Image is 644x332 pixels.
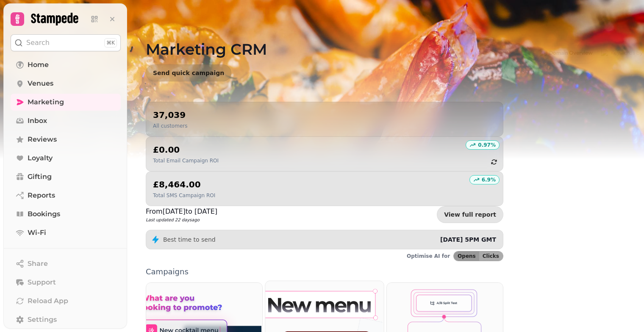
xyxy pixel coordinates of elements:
p: Campaigns [146,268,503,276]
span: Settings [28,315,57,325]
div: v 4.0.25 [24,14,42,20]
a: Venues [11,75,121,92]
span: [DATE] 5PM GMT [440,236,496,243]
p: Total SMS Campaign ROI [153,192,215,199]
span: Clicks [483,254,499,259]
span: Venues [28,78,53,89]
div: Keywords by Traffic [94,50,143,56]
a: Bookings [11,206,121,223]
p: From [DATE] to [DATE] [146,206,217,217]
a: Marketing [11,94,121,111]
a: Home [11,56,121,73]
span: Send quick campaign [153,70,224,76]
p: 6.9 % [482,176,496,183]
h2: £0.00 [153,144,219,156]
a: View full report [437,206,503,223]
p: All customers [153,123,187,129]
img: tab_keywords_by_traffic_grey.svg [84,49,91,56]
div: Domain Overview [32,50,76,56]
p: Optimise AI for [407,253,450,259]
div: ⌘K [104,38,117,47]
button: Support [11,274,121,291]
span: Support [28,277,56,287]
p: Search [26,38,50,48]
button: Share [11,255,121,272]
h1: Marketing CRM [146,20,503,58]
span: Loyalty [28,153,53,163]
img: logo_orange.svg [14,14,20,20]
span: Opens [458,254,476,259]
p: Last updated 22 days ago [146,217,217,223]
span: Bookings [28,209,60,219]
button: Clicks [479,251,503,261]
a: Loyalty [11,150,121,167]
a: Wi-Fi [11,224,121,241]
p: Best time to send [163,235,216,244]
img: tab_domain_overview_orange.svg [23,49,30,56]
h2: £8,464.00 [153,179,215,190]
span: Share [28,259,48,269]
span: Wi-Fi [28,228,46,238]
span: Marketing [28,97,64,107]
span: Reports [28,190,55,201]
button: Search⌘K [11,34,121,51]
span: Inbox [28,116,47,126]
span: Gifting [28,172,52,182]
p: 0.97 % [478,142,496,148]
div: Domain: [URL] [22,22,60,29]
button: Opens [454,251,479,261]
a: Inbox [11,112,121,129]
span: Reviews [28,134,57,145]
h2: 37,039 [153,109,187,121]
p: Total Email Campaign ROI [153,157,219,164]
a: Reviews [11,131,121,148]
img: website_grey.svg [14,22,20,29]
a: Gifting [11,168,121,185]
a: Reports [11,187,121,204]
span: Reload App [28,296,68,306]
button: Reload App [11,293,121,310]
button: refresh [487,155,501,169]
a: Settings [11,311,121,328]
button: Send quick campaign [146,64,231,81]
span: Home [28,60,49,70]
